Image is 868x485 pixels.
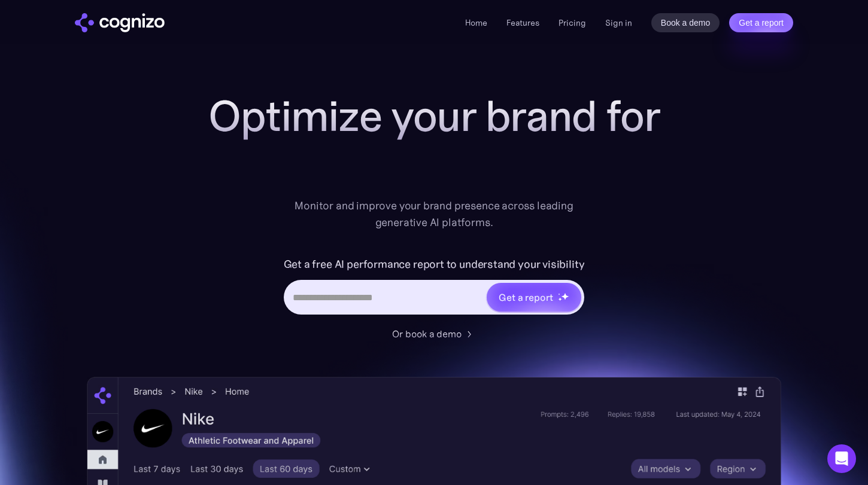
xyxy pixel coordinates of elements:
a: Pricing [559,17,586,28]
a: Features [506,17,539,28]
img: star [558,297,562,301]
img: cognizo logo [75,13,165,32]
a: home [75,13,165,32]
div: Or book a demo [392,327,462,341]
img: star [561,292,569,300]
h1: Optimize your brand for [195,92,673,140]
a: Sign in [605,16,632,30]
a: Home [465,17,487,28]
div: Monitor and improve your brand presence across leading generative AI platforms. [287,197,581,231]
label: Get a free AI performance report to understand your visibility [284,255,585,274]
img: star [558,293,560,295]
form: Hero URL Input Form [284,255,585,321]
a: Book a demo [651,13,720,32]
div: Open Intercom Messenger [827,444,856,473]
a: Get a reportstarstarstar [485,282,582,313]
div: Get a report [499,290,553,304]
a: Or book a demo [392,327,476,341]
a: Get a report [729,13,793,32]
